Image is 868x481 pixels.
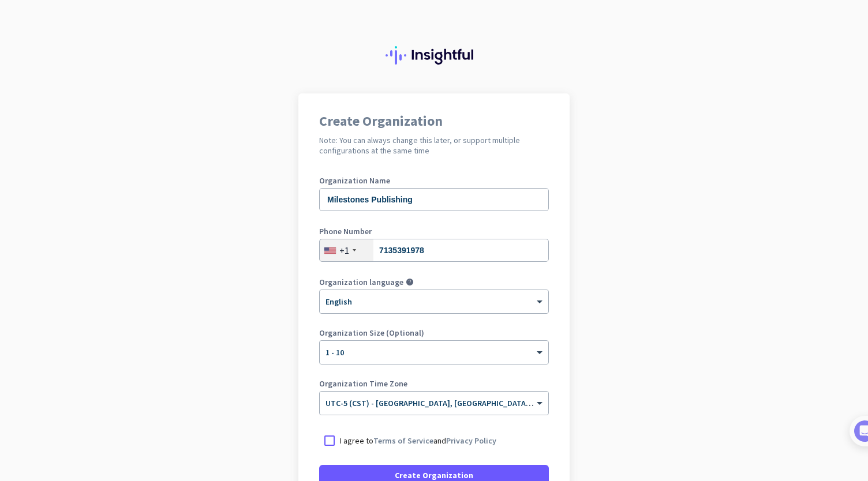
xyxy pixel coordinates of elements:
h1: Create Organization [319,114,549,128]
label: Phone Number [319,227,549,235]
a: Terms of Service [373,435,433,446]
input: 201-555-0123 [319,239,549,262]
label: Organization Size (Optional) [319,329,549,337]
div: +1 [339,245,349,256]
label: Organization Name [319,176,549,185]
i: help [406,278,414,286]
h2: Note: You can always change this later, or support multiple configurations at the same time [319,135,549,156]
label: Organization Time Zone [319,379,549,388]
img: Insightful [386,46,482,65]
span: Create Organization [395,469,473,481]
a: Privacy Policy [446,435,496,446]
p: I agree to and [340,435,496,446]
label: Organization language [319,278,403,286]
input: What is the name of your organization? [319,188,549,211]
